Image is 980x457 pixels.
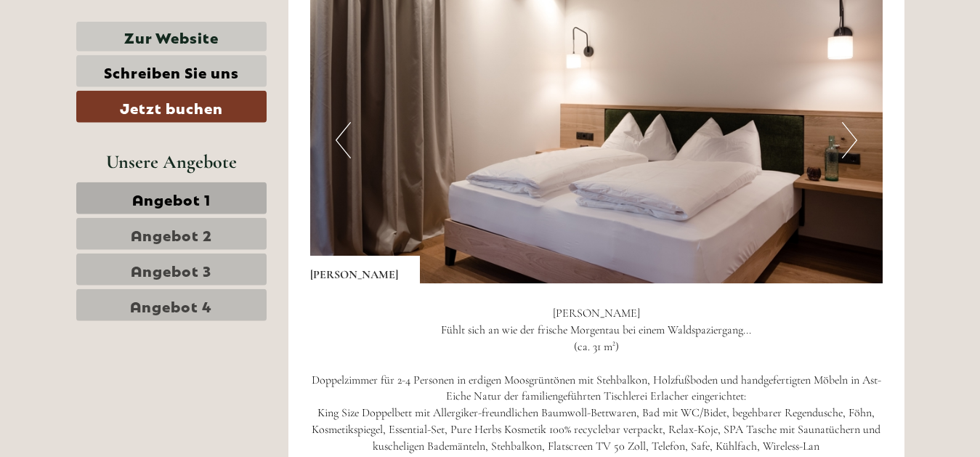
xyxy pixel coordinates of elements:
button: Senden [471,376,572,408]
div: Guten Tag, wie können wir Ihnen helfen? [11,39,214,84]
p: [PERSON_NAME] Fühlt sich an wie der frische Morgentau bei einem Waldspaziergang... (ca. 31 m²) Do... [310,305,883,455]
span: Angebot 2 [131,224,212,244]
div: [PERSON_NAME] [310,256,420,283]
span: Angebot 3 [131,259,211,280]
button: Previous [336,122,351,158]
a: Schreiben Sie uns [76,55,267,87]
small: 09:43 [22,70,206,81]
a: Jetzt buchen [76,91,267,123]
div: [GEOGRAPHIC_DATA] [22,42,206,54]
button: Next [842,122,857,158]
a: Zur Website [76,22,267,52]
span: Angebot 4 [130,295,212,315]
span: Angebot 1 [132,188,211,209]
div: Unsere Angebote [76,148,267,175]
div: Mittwoch [246,11,326,36]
